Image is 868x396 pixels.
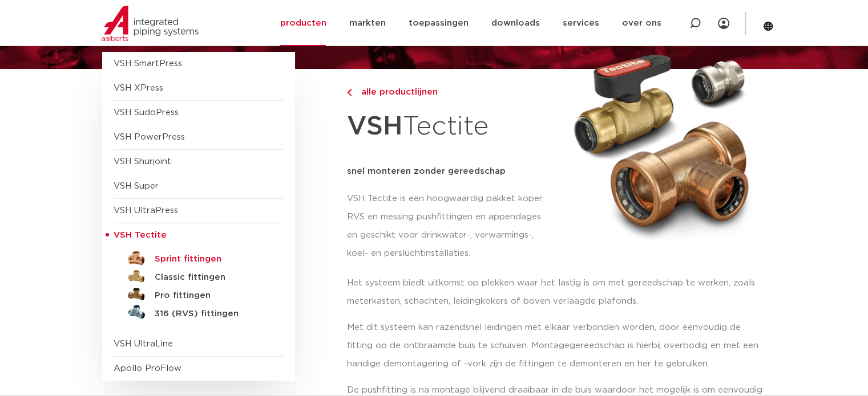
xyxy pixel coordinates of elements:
[114,303,284,321] a: 316 (RVS) fittingen
[114,182,159,190] a: VSH Super
[347,113,403,140] strong: VSH
[114,84,163,92] a: VSH XPress
[155,254,268,264] h5: Sprint fittingen
[114,231,167,239] span: VSH Tectite
[347,167,506,175] strong: snel monteren zonder gereedschap
[114,206,178,215] a: VSH UltraPress
[347,190,554,263] p: VSH Tectite is een hoogwaardig pakket koper, RVS en messing pushfittingen en appendages en geschi...
[347,274,766,311] p: Het systeem biedt uitkomst op plekken waar het lastig is om met gereedschap te werken, zoals mete...
[114,340,173,348] a: VSH UltraLine
[347,89,352,96] img: chevron-right.svg
[155,291,268,301] h5: Pro fittingen
[114,157,171,166] a: VSH Shurjoint
[347,105,554,149] h1: Tectite
[114,108,179,117] a: VSH SudoPress
[114,364,181,373] a: Apollo ProFlow
[114,266,284,284] a: Classic fittingen
[155,272,268,283] h5: Classic fittingen
[155,309,268,319] h5: 316 (RVS) fittingen
[114,248,284,266] a: Sprint fittingen
[114,59,182,68] a: VSH SmartPress
[114,133,185,141] a: VSH PowerPress
[347,85,554,99] a: alle productlijnen
[354,88,438,96] span: alle productlijnen
[114,284,284,303] a: Pro fittingen
[347,319,766,373] p: Met dit systeem kan razendsnel leidingen met elkaar verbonden worden, door eenvoudig de fitting o...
